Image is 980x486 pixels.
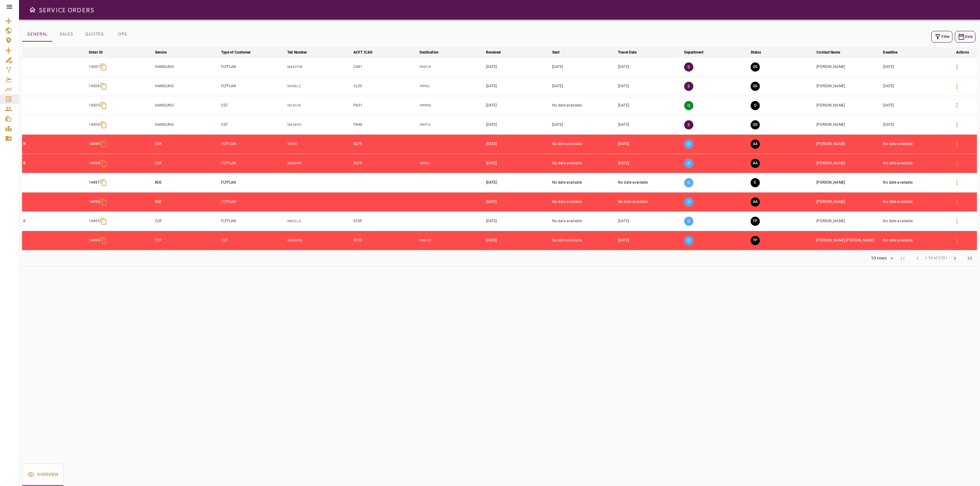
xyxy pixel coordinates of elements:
span: Previous Page [910,251,925,266]
p: 14495 [89,219,100,224]
td: [DATE] [485,173,551,192]
td: BOE [154,173,220,192]
h6: SERVICE ORDERS [39,5,94,15]
td: [DATE] [882,77,948,96]
p: O [684,197,693,207]
p: MMMX [420,103,484,108]
td: SF50 [352,231,418,250]
td: [DATE] [882,96,948,115]
td: CST [220,231,286,250]
button: GENERAL [22,27,52,42]
td: [PERSON_NAME] [PERSON_NAME] [815,231,882,250]
button: Details [950,137,964,151]
td: No date available [617,173,683,192]
td: COF [154,154,220,173]
button: Overview [22,464,63,486]
p: R [23,161,86,166]
div: ACFT ICAO [353,49,372,56]
span: Department [684,49,711,56]
div: Travel Date [618,49,636,56]
span: Status [751,49,769,56]
td: No date available [882,192,948,211]
p: O [684,159,693,168]
td: [PERSON_NAME] [815,134,882,154]
button: Details [950,175,964,190]
button: Open drawer [26,4,39,16]
button: TRIP PREPARATION [751,236,760,245]
div: Status [751,49,761,56]
td: [DATE] [617,211,683,231]
td: [DATE] [485,96,551,115]
p: O [684,140,693,149]
div: Sent [552,49,560,56]
p: Q [684,101,693,110]
td: No date available [882,173,948,192]
p: 14507 [89,64,100,69]
button: AWAITING ASSIGNMENT [751,159,760,168]
p: 14505 [89,103,100,108]
td: [DATE] [485,77,551,96]
p: O [684,217,693,226]
td: COF [154,231,220,250]
p: N851LG [287,219,351,224]
p: N530JB [287,103,351,108]
td: [DATE] [485,231,551,250]
div: basic tabs example [22,27,136,42]
td: HANDLING [154,115,220,134]
button: OPS [108,27,136,42]
td: [DATE] [882,57,948,77]
td: BOE [154,192,220,211]
td: HANDLING [154,57,220,77]
td: [DATE] [617,77,683,96]
p: 14497 [89,180,100,185]
td: GLF5 [352,134,418,154]
td: C441 [352,57,418,77]
p: R [23,141,86,147]
td: [DATE] [617,154,683,173]
div: Type of Customer [221,49,251,56]
div: Destination [420,49,439,56]
button: QUOTES [80,27,108,42]
p: 14504 [89,122,100,127]
p: S [684,82,693,91]
div: Deadline [883,49,897,56]
td: FLTPLAN [220,173,286,192]
button: Filter [931,31,952,43]
td: HANDLING [154,96,220,115]
td: FLTPLAN [220,134,286,154]
td: [DATE] [617,57,683,77]
div: 10 rows [869,256,888,261]
td: [PERSON_NAME] [815,96,882,115]
div: basic tabs example [22,464,63,486]
div: Tail Number [287,49,307,56]
button: TRIP PREPARATION [751,217,760,226]
button: Details [950,79,964,94]
button: Details [950,233,964,248]
span: Contact Name [816,49,848,56]
p: R [23,219,86,224]
p: 14499 [89,141,100,147]
p: O [684,236,693,245]
td: FLTPLAN [220,57,286,77]
span: chevron_right [951,255,959,262]
td: COF [154,211,220,231]
button: QUOTING [751,101,760,110]
td: [DATE] [882,115,948,134]
td: FLTPLAN [220,192,286,211]
td: [DATE] [617,96,683,115]
span: last_page [966,255,973,262]
p: MMSL [420,84,484,89]
td: No date available [551,231,617,250]
p: N596LC [287,84,351,89]
p: MWCR [420,238,484,243]
div: 10 rows [867,254,895,263]
div: Received [486,49,501,56]
span: Last Page [962,251,977,266]
span: Destination [420,49,447,56]
td: [DATE] [551,115,617,134]
div: Department [684,49,703,56]
td: [PERSON_NAME] [815,211,882,231]
p: SKBO [420,161,484,166]
td: [PERSON_NAME] [815,77,882,96]
td: [DATE] [617,231,683,250]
